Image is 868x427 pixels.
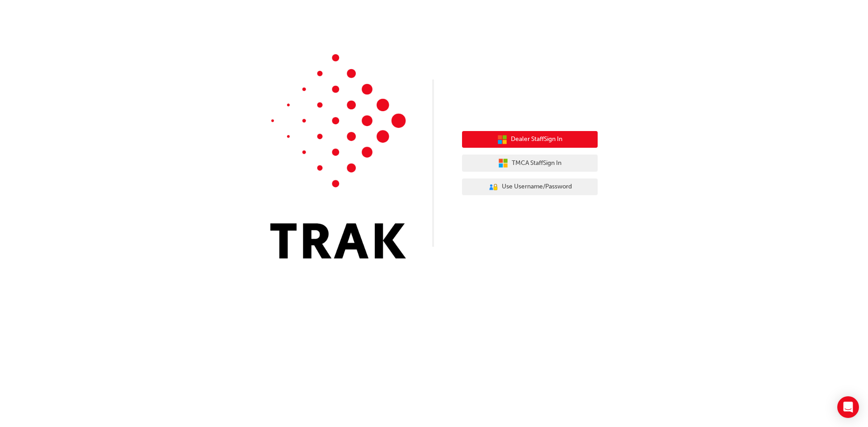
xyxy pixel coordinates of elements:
[837,396,859,418] div: Open Intercom Messenger
[270,54,406,258] img: Trak
[511,134,562,145] span: Dealer Staff Sign In
[512,158,561,169] span: TMCA Staff Sign In
[462,131,598,148] button: Dealer StaffSign In
[502,182,572,192] span: Use Username/Password
[462,178,598,196] button: Use Username/Password
[462,155,598,172] button: TMCA StaffSign In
